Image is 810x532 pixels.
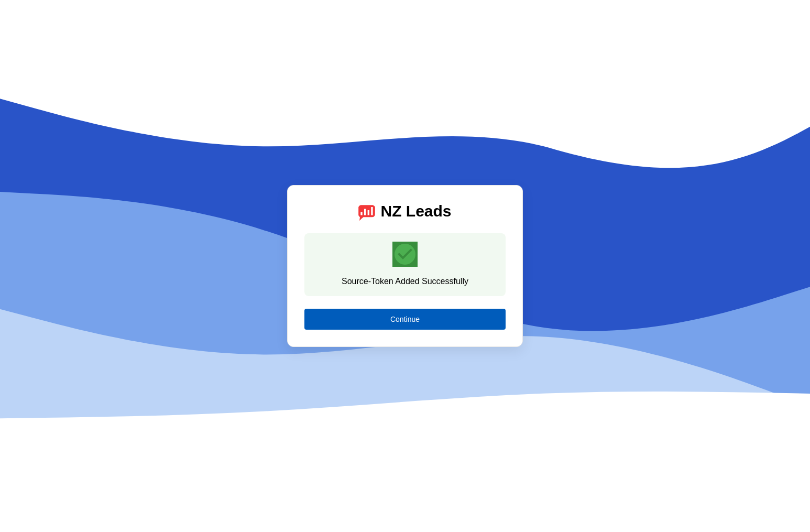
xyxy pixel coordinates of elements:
div: NZ Leads [380,202,451,221]
div: Source-Token Added Successfully [342,275,468,288]
img: logo [358,202,375,220]
mat-icon: check_circle [392,242,418,267]
button: Continue [304,309,506,330]
span: Continue [390,315,420,323]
